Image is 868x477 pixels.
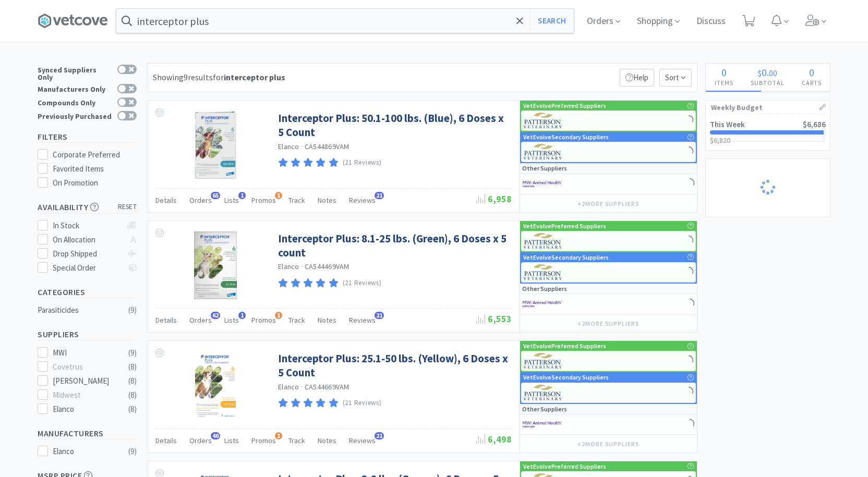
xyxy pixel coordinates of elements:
[523,461,606,471] p: VetEvolve Preferred Suppliers
[288,436,305,445] span: Track
[224,195,239,205] span: Lists
[38,97,112,106] div: Compounds Only
[251,195,276,205] span: Promos
[38,201,137,213] h5: Availability
[53,403,117,415] div: Elanco
[53,347,117,359] div: MWI
[659,69,692,87] span: Sort
[523,176,562,192] img: f6b2451649754179b5b4e0c70c3f7cb0_2.png
[288,315,305,325] span: Track
[758,68,762,78] span: $
[189,195,212,205] span: Orders
[278,142,299,151] a: Elanco
[301,262,303,271] span: ·
[116,9,574,33] input: Search by item, sku, manufacturer, ingredient, size...
[278,351,509,380] a: Interceptor Plus: 25.1-50 lbs. (Yellow), 6 Doses x 5 Count
[38,286,137,298] h5: Categories
[224,315,239,325] span: Lists
[118,202,137,213] span: reset
[275,432,282,439] span: 1
[524,385,563,400] img: f5e969b455434c6296c6d81ef179fa71_3.png
[238,312,246,319] span: 1
[803,119,826,129] span: $6,686
[53,445,117,458] div: Elanco
[318,315,336,325] span: Notes
[38,111,112,120] div: Previously Purchased
[524,113,563,128] img: f5e969b455434c6296c6d81ef179fa71_3.png
[53,248,122,260] div: Drop Shipped
[53,262,122,274] div: Special Order
[349,195,376,205] span: Reviews
[742,78,793,88] h4: Subtotal
[38,328,137,340] h5: Suppliers
[343,398,382,409] p: (21 Reviews)
[522,404,567,414] p: Other Suppliers
[53,234,122,246] div: On Allocation
[476,433,512,445] span: 6,498
[194,231,236,299] img: 89bb8275b5c84e9980aee8087bcadc1b_503039.jpeg
[523,372,609,382] p: VetEvolve Secondary Suppliers
[153,71,285,84] div: Showing 9 results
[530,9,573,33] button: Search
[706,114,830,150] a: This Week$6,686$6,820
[523,101,606,111] p: VetEvolve Preferred Suppliers
[251,436,276,445] span: Promos
[53,219,122,232] div: In Stock
[278,262,299,271] a: Elanco
[305,142,349,151] span: CA544869VAM
[523,252,609,262] p: VetEvolve Secondary Suppliers
[524,264,563,280] img: f5e969b455434c6296c6d81ef179fa71_3.png
[128,403,137,415] div: ( 8 )
[278,382,299,392] a: Elanco
[301,142,303,151] span: ·
[692,17,730,26] a: Discuss
[38,427,137,439] h5: Manufacturers
[769,68,777,78] span: 00
[710,136,730,145] span: $6,820
[522,284,567,293] p: Other Suppliers
[620,69,654,87] p: Help
[349,315,376,325] span: Reviews
[288,195,305,205] span: Track
[53,361,117,373] div: Covetrus
[524,353,563,369] img: f5e969b455434c6296c6d81ef179fa71_3.png
[155,195,177,205] span: Details
[53,149,137,161] div: Corporate Preferred
[53,375,117,387] div: [PERSON_NAME]
[524,233,563,249] img: f5e969b455434c6296c6d81ef179fa71_3.png
[155,315,177,325] span: Details
[523,341,606,351] p: VetEvolve Preferred Suppliers
[38,131,137,143] h5: Filters
[275,192,282,199] span: 1
[38,65,112,81] div: Synced Suppliers Only
[53,163,137,175] div: Favorited Items
[128,389,137,401] div: ( 8 )
[793,78,830,88] h4: Carts
[305,262,349,271] span: CA544469VAM
[523,296,562,312] img: f6b2451649754179b5b4e0c70c3f7cb0_2.png
[38,84,112,93] div: Manufacturers Only
[476,193,512,205] span: 6,958
[710,120,745,128] h2: This Week
[128,375,137,387] div: ( 8 )
[742,67,793,78] div: .
[128,445,137,458] div: ( 9 )
[251,315,276,325] span: Promos
[343,278,382,289] p: (21 Reviews)
[523,417,562,432] img: f6b2451649754179b5b4e0c70c3f7cb0_2.png
[53,389,117,401] div: Midwest
[275,312,282,319] span: 1
[809,66,814,79] span: 0
[711,101,825,114] h1: Weekly Budget
[305,382,349,392] span: CA544669VAM
[572,437,645,451] button: +2more suppliers
[522,163,567,173] p: Other Suppliers
[128,347,137,359] div: ( 9 )
[349,436,376,445] span: Reviews
[318,195,336,205] span: Notes
[524,144,563,160] img: f5e969b455434c6296c6d81ef179fa71_3.png
[155,436,177,445] span: Details
[195,111,236,179] img: c328b43ecd4d49549ad805f44acd6d73_243947.jpeg
[762,66,767,79] span: 0
[721,66,727,79] span: 0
